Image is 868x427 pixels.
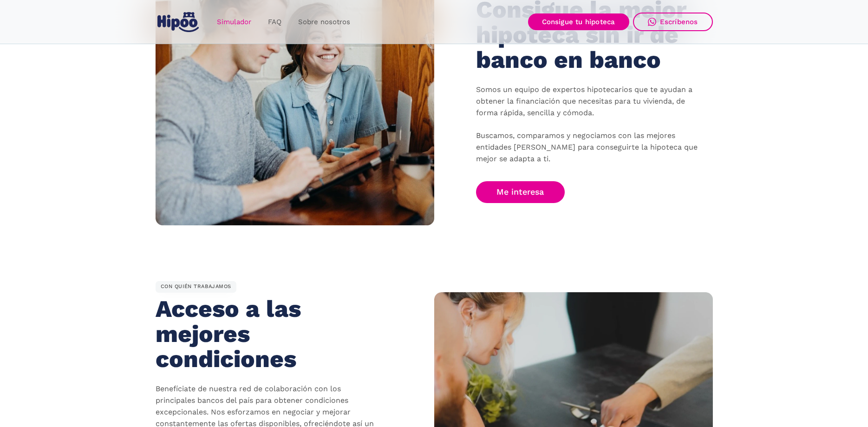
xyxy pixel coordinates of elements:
h2: Acceso a las mejores condiciones [156,296,370,371]
a: home [156,8,201,36]
a: FAQ [260,13,290,31]
a: Escríbenos [633,13,713,31]
div: CON QUIÉN TRABAJAMOS [156,281,237,293]
a: Consigue tu hipoteca [528,13,629,30]
a: Me interesa [476,181,565,203]
p: Somos un equipo de expertos hipotecarios que te ayudan a obtener la financiación que necesitas pa... [476,84,699,165]
a: Sobre nosotros [290,13,359,31]
a: Simulador [209,13,260,31]
div: Escríbenos [660,18,698,26]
